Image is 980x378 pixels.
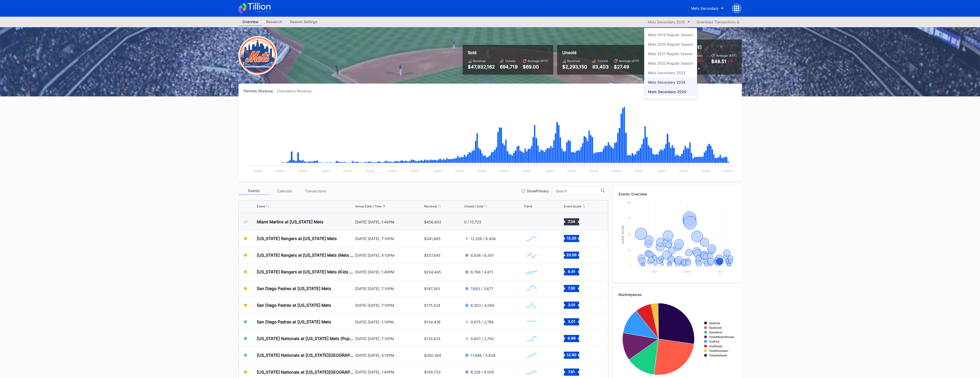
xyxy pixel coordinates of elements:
div: Mets 2021 Regular Season [648,52,693,56]
div: Mets 2020 Regular Season [648,42,693,46]
div: Mets Secondary 2024 [648,80,685,84]
div: Mets Secondary 2025 [648,89,686,94]
div: Mets 2022 Regular Season [648,61,693,65]
div: Mets Secondary 2023 [648,71,685,75]
div: Mets 2019 Regular Season [648,33,693,37]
